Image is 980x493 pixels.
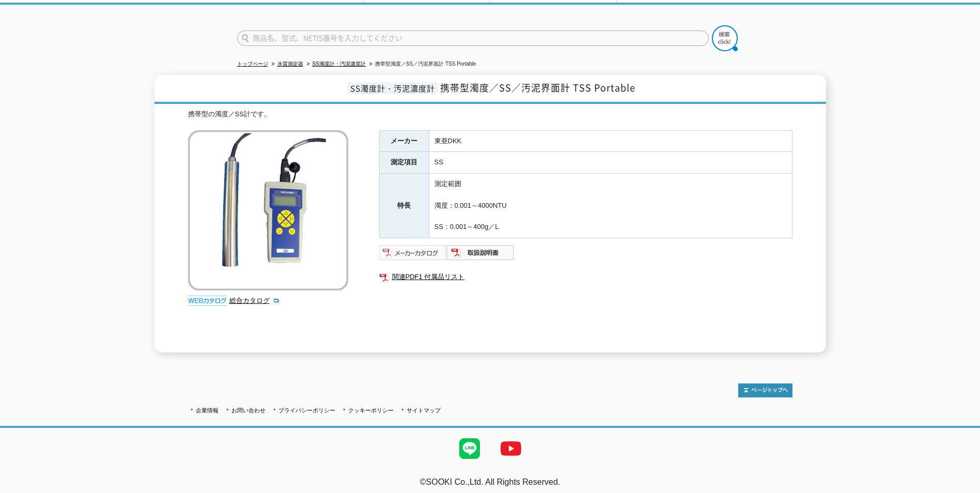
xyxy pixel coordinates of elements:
a: プライバシーポリシー [278,407,335,413]
a: メーカーカタログ [379,251,447,259]
a: トップページ [237,61,268,67]
a: 総合カタログ [229,297,280,304]
a: 関連PDF1 付属品リスト [379,270,792,284]
th: メーカー [379,130,429,152]
th: 特長 [379,174,429,238]
a: 取扱説明書 [447,251,515,259]
img: btn_search.png [712,25,738,51]
a: 企業情報 [196,407,219,413]
img: LINE [449,428,490,469]
td: SS [429,152,792,174]
img: 取扱説明書 [447,244,515,261]
img: YouTube [490,428,532,469]
span: SS濁度計・汚泥濃度計 [348,82,438,94]
div: 携帯型の濁度／SS計です。 [188,109,792,120]
a: サイトマップ [407,407,441,413]
a: お問い合わせ [231,407,266,413]
img: メーカーカタログ [379,244,447,261]
img: webカタログ [188,296,227,306]
a: クッキーポリシー [348,407,394,413]
a: SS濁度計・汚泥濃度計 [313,61,366,67]
img: トップページへ [738,383,792,397]
img: 携帯型濁度／SS／汚泥界面計 TSS Portable [188,130,348,290]
td: 測定範囲 濁度：0.001～4000NTU SS：0.001～400g／L [429,174,792,238]
th: 測定項目 [379,152,429,174]
span: 携帯型濁度／SS／汚泥界面計 TSS Portable [440,81,635,95]
a: 水質測定器 [277,61,303,67]
li: 携帯型濁度／SS／汚泥界面計 TSS Portable [367,59,476,70]
input: 商品名、型式、NETIS番号を入力してください [237,30,709,46]
td: 東亜DKK [429,130,792,152]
